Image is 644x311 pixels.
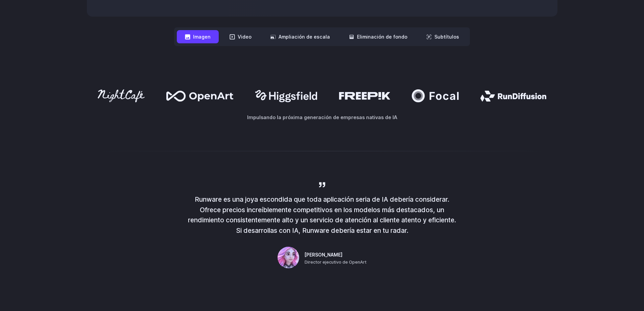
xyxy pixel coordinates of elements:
[305,252,342,258] font: [PERSON_NAME]
[278,247,299,268] img: Persona
[238,34,252,40] font: Video
[357,34,407,40] font: Eliminación de fondo
[188,195,456,235] font: Runware es una joya escondida que toda aplicación seria de IA debería considerar. Ofrece precios ...
[279,34,330,40] font: Ampliación de escala
[305,260,366,265] font: Director ejecutivo de OpenArt
[193,34,211,40] font: Imagen
[247,114,397,120] font: Impulsando la próxima generación de empresas nativas de IA
[434,34,459,40] font: Subtítulos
